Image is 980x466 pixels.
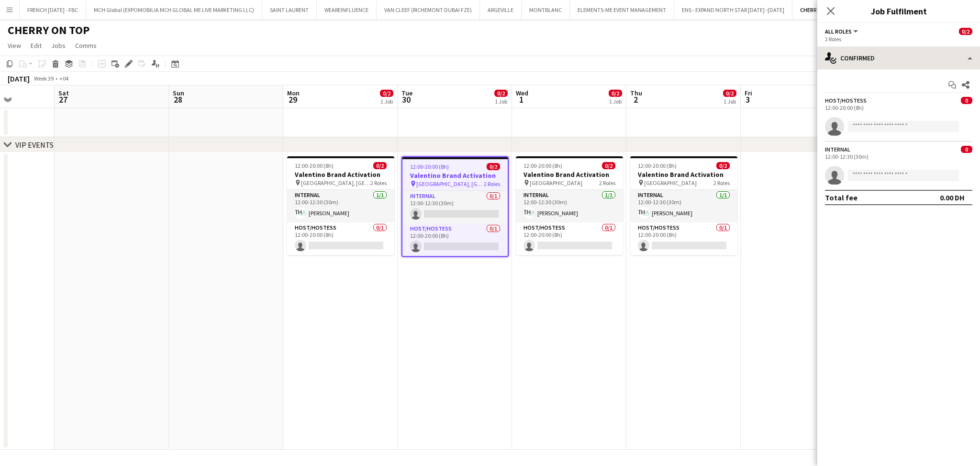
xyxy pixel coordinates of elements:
[480,0,522,19] button: ARGEVILLE
[602,162,615,169] span: 0/2
[286,94,300,105] span: 29
[301,179,370,186] span: [GEOGRAPHIC_DATA], [GEOGRAPHIC_DATA]
[792,0,849,19] button: CHERRY ON TOP
[32,75,56,82] span: Week 39
[724,98,736,105] div: 1 Job
[402,191,508,223] app-card-role: Internal0/112:00-12:30 (30m)
[743,94,752,105] span: 3
[287,190,394,222] app-card-role: Internal1/112:00-12:30 (30m)[PERSON_NAME]
[516,156,623,255] app-job-card: 12:00-20:00 (8h)0/2Valentino Brand Activation [GEOGRAPHIC_DATA]2 RolesInternal1/112:00-12:30 (30m...
[959,28,972,35] span: 0/2
[27,39,45,52] a: Edit
[745,89,752,97] span: Fri
[71,39,100,52] a: Comms
[961,97,972,104] span: 0
[416,180,484,187] span: [GEOGRAPHIC_DATA], [GEOGRAPHIC_DATA]
[401,89,412,97] span: Tue
[402,171,508,180] h3: Valentino Brand Activation
[630,222,737,255] app-card-role: Host/Hostess0/112:00-20:00 (8h)
[716,162,730,169] span: 0/2
[31,41,42,50] span: Edit
[287,156,394,255] app-job-card: 12:00-20:00 (8h)0/2Valentino Brand Activation [GEOGRAPHIC_DATA], [GEOGRAPHIC_DATA]2 RolesInternal...
[825,28,859,35] button: All roles
[825,35,972,43] div: 2 Roles
[825,97,867,104] div: Host/Hostess
[317,0,377,19] button: WEAREINFLUENCE
[402,223,508,256] app-card-role: Host/Hostess0/112:00-20:00 (8h)
[825,193,857,202] div: Total fee
[570,0,674,19] button: ELEMENTS-ME EVENT MANAGEMENT
[8,23,89,37] h1: CHERRY ON TOP
[410,163,449,170] span: 12:00-20:00 (8h)
[51,41,66,50] span: Jobs
[825,153,972,160] div: 12:00-12:30 (30m)
[644,179,697,186] span: [GEOGRAPHIC_DATA]
[4,39,25,52] a: View
[494,90,508,97] span: 0/2
[609,98,622,105] div: 1 Job
[262,0,317,19] button: SAINT LAURENT
[380,90,393,97] span: 0/2
[370,179,387,186] span: 2 Roles
[940,193,965,202] div: 0.00 DH
[599,179,615,186] span: 2 Roles
[8,41,21,50] span: View
[8,74,30,83] div: [DATE]
[630,156,737,255] app-job-card: 12:00-20:00 (8h)0/2Valentino Brand Activation [GEOGRAPHIC_DATA]2 RolesInternal1/112:00-12:30 (30m...
[484,180,500,187] span: 2 Roles
[713,179,730,186] span: 2 Roles
[495,98,507,105] div: 1 Job
[825,104,972,111] div: 12:00-20:00 (8h)
[638,162,677,169] span: 12:00-20:00 (8h)
[47,39,69,52] a: Jobs
[173,89,184,97] span: Sun
[630,190,737,222] app-card-role: Internal1/112:00-12:30 (30m)[PERSON_NAME]
[171,94,184,105] span: 28
[59,75,68,82] div: +04
[674,0,792,19] button: ENS - EXPAND NORTH STAR [DATE] -[DATE]
[825,28,852,35] span: All roles
[58,89,69,97] span: Sat
[401,156,509,257] app-job-card: 12:00-20:00 (8h)0/2Valentino Brand Activation [GEOGRAPHIC_DATA], [GEOGRAPHIC_DATA]2 RolesInternal...
[723,90,736,97] span: 0/2
[516,190,623,222] app-card-role: Internal1/112:00-12:30 (30m)[PERSON_NAME]
[377,0,480,19] button: VAN CLEEF (RICHEMONT DUBAI FZE)
[523,162,562,169] span: 12:00-20:00 (8h)
[817,47,980,70] div: Confirmed
[15,140,54,150] div: VIP EVENTS
[516,170,623,179] h3: Valentino Brand Activation
[57,94,69,105] span: 27
[629,94,642,105] span: 2
[516,89,528,97] span: Wed
[516,222,623,255] app-card-role: Host/Hostess0/112:00-20:00 (8h)
[380,98,393,105] div: 1 Job
[961,146,972,153] span: 0
[817,5,980,17] h3: Job Fulfilment
[825,146,850,153] div: Internal
[287,89,300,97] span: Mon
[530,179,582,186] span: [GEOGRAPHIC_DATA]
[522,0,570,19] button: MONTBLANC
[487,163,500,170] span: 0/2
[373,162,387,169] span: 0/2
[630,89,642,97] span: Thu
[514,94,528,105] span: 1
[287,222,394,255] app-card-role: Host/Hostess0/112:00-20:00 (8h)
[295,162,334,169] span: 12:00-20:00 (8h)
[287,170,394,179] h3: Valentino Brand Activation
[75,41,97,50] span: Comms
[400,94,412,105] span: 30
[86,0,262,19] button: MCH Global (EXPOMOBILIA MCH GLOBAL ME LIVE MARKETING LLC)
[609,90,622,97] span: 0/2
[20,0,86,19] button: FRENCH [DATE] - FBC
[630,170,737,179] h3: Valentino Brand Activation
